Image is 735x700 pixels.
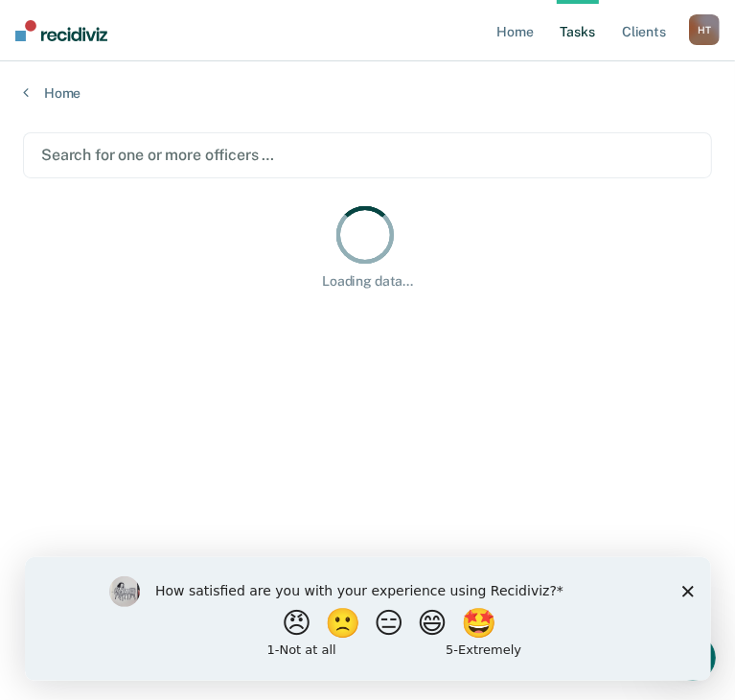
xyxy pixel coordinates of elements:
a: Home [23,84,712,102]
iframe: Survey by Kim from Recidiviz [25,557,711,681]
div: H T [689,14,720,45]
div: Loading data... [322,273,413,290]
img: Recidiviz [15,20,107,41]
button: HT [689,14,720,45]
